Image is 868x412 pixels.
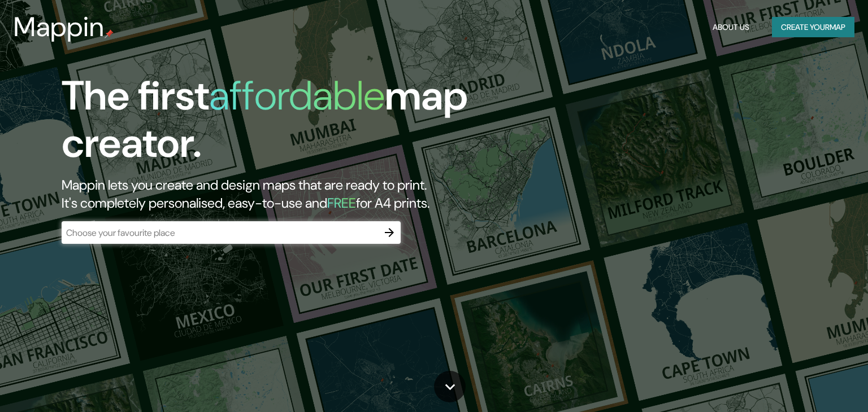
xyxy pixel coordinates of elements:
[62,226,378,239] input: Choose your favourite place
[708,17,754,38] button: About Us
[209,69,385,122] h1: affordable
[62,176,496,212] h2: Mappin lets you create and design maps that are ready to print. It's completely personalised, eas...
[105,29,114,38] img: mappin-pin
[327,194,356,212] h5: FREE
[767,368,856,400] iframe: Help widget launcher
[772,17,854,38] button: Create yourmap
[62,72,496,176] h1: The first map creator.
[14,11,105,43] h3: Mappin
